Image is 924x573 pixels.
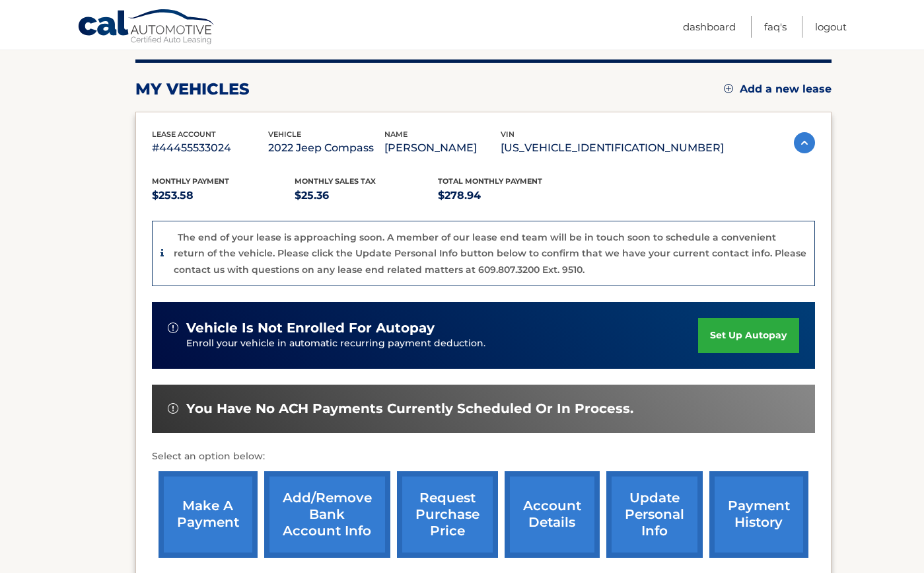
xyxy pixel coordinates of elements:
img: accordion-active.svg [794,132,815,153]
span: Monthly Payment [152,176,229,186]
span: lease account [152,130,216,139]
a: update personal info [606,471,703,558]
span: vehicle is not enrolled for autopay [186,320,435,336]
a: request purchase price [397,471,498,558]
p: #44455533024 [152,139,268,157]
a: Add/Remove bank account info [264,471,390,558]
span: Total Monthly Payment [438,176,542,186]
span: name [384,130,408,139]
img: add.svg [724,84,733,93]
img: alert-white.svg [168,403,178,414]
p: 2022 Jeep Compass [268,139,384,157]
p: $25.36 [295,186,438,205]
a: Cal Automotive [77,9,216,47]
a: Logout [815,16,847,38]
a: Add a new lease [724,83,832,96]
span: vin [501,130,515,139]
p: [PERSON_NAME] [384,139,501,157]
p: $253.58 [152,186,295,205]
a: account details [505,471,600,558]
p: The end of your lease is approaching soon. A member of our lease end team will be in touch soon t... [174,231,806,276]
h2: my vehicles [135,79,250,99]
span: Monthly sales Tax [295,176,376,186]
a: payment history [709,471,808,558]
a: Dashboard [683,16,736,38]
span: vehicle [268,130,301,139]
p: $278.94 [438,186,581,205]
img: alert-white.svg [168,323,178,333]
a: set up autopay [698,318,799,353]
span: You have no ACH payments currently scheduled or in process. [186,401,633,417]
a: FAQ's [764,16,787,38]
p: Enroll your vehicle in automatic recurring payment deduction. [186,336,699,351]
p: Select an option below: [152,449,815,465]
p: [US_VEHICLE_IDENTIFICATION_NUMBER] [501,139,724,157]
a: make a payment [159,471,258,558]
